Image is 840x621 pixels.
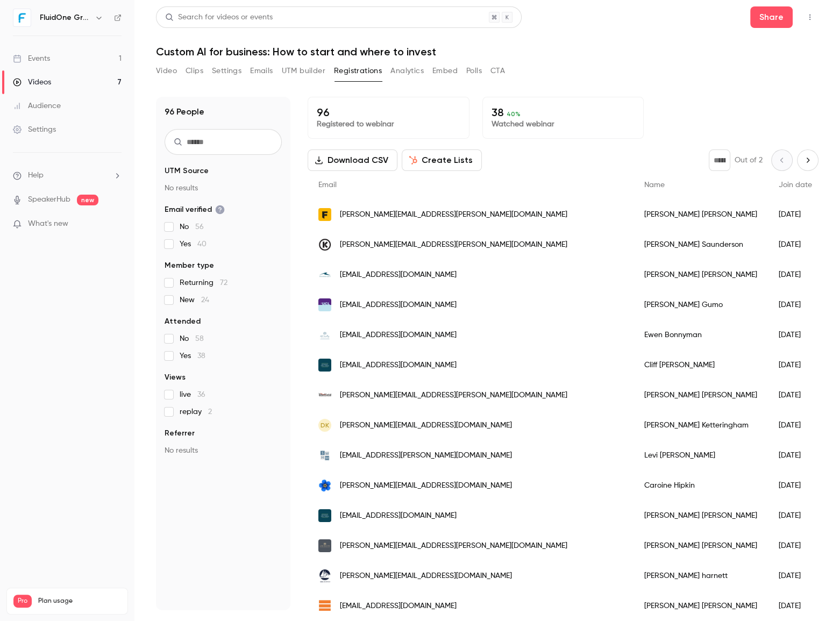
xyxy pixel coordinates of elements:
span: [PERSON_NAME][EMAIL_ADDRESS][PERSON_NAME][DOMAIN_NAME] [340,209,567,220]
span: DK [321,420,329,430]
button: Clips [186,62,203,80]
div: [PERSON_NAME] [PERSON_NAME] [633,199,768,230]
div: [PERSON_NAME] [PERSON_NAME] [633,591,768,621]
button: Download CSV [308,149,397,171]
button: UTM builder [282,62,325,80]
span: Attended [165,316,201,327]
button: Create Lists [402,149,482,171]
span: [EMAIL_ADDRESS][DOMAIN_NAME] [340,601,457,612]
div: [DATE] [768,440,823,470]
button: Share [750,6,793,28]
span: 72 [220,279,227,287]
span: No [180,222,204,232]
div: [DATE] [768,350,823,380]
span: 24 [201,296,209,304]
span: [EMAIL_ADDRESS][DOMAIN_NAME] [340,299,457,311]
span: replay [180,406,212,417]
span: [EMAIL_ADDRESS][DOMAIN_NAME] [340,510,457,522]
span: 40 [197,240,207,248]
img: lincrusta.com [318,539,331,552]
span: Returning [180,277,227,288]
div: Caroine Hipkin [633,470,768,501]
div: [DATE] [768,561,823,591]
span: 56 [195,223,204,231]
h6: FluidOne Group [40,12,90,23]
span: [EMAIL_ADDRESS][PERSON_NAME][DOMAIN_NAME] [340,450,512,461]
span: 58 [195,335,204,342]
div: [DATE] [768,591,823,621]
button: Embed [432,62,458,80]
div: [PERSON_NAME] Ketteringham [633,410,768,440]
span: [PERSON_NAME][EMAIL_ADDRESS][DOMAIN_NAME] [340,480,512,491]
span: Name [644,181,665,189]
img: fortus.co.uk [318,208,331,221]
div: [PERSON_NAME] Saunderson [633,230,768,260]
span: Email [318,181,337,189]
span: [PERSON_NAME][EMAIL_ADDRESS][PERSON_NAME][DOMAIN_NAME] [340,390,567,401]
span: Email verified [165,204,225,215]
span: [EMAIL_ADDRESS][DOMAIN_NAME] [340,269,457,281]
img: shoreham-port.co.uk [318,268,331,281]
span: new [77,195,98,205]
span: 2 [208,408,212,416]
div: [PERSON_NAME] harnett [633,561,768,591]
button: Emails [250,62,273,80]
img: FluidOne Group [13,9,31,26]
div: [PERSON_NAME] [PERSON_NAME] [633,501,768,531]
div: [DATE] [768,199,823,230]
p: Watched webinar [492,119,635,130]
img: retirementvillages.co.uk [318,359,331,372]
button: Next page [797,149,818,171]
span: Referrer [165,428,195,439]
div: [DATE] [768,320,823,350]
button: CTA [490,62,505,80]
span: live [180,389,205,400]
span: UTM Source [165,166,209,176]
div: Search for videos or events [165,12,273,23]
div: [DATE] [768,290,823,320]
span: Plan usage [38,597,121,605]
p: 38 [492,106,635,119]
h1: Custom AI for business: How to start and where to invest [156,45,818,58]
p: Out of 2 [735,155,763,166]
div: Settings [13,124,56,135]
span: Yes [180,239,207,249]
div: Audience [13,101,61,111]
div: [PERSON_NAME] Gumo [633,290,768,320]
span: [PERSON_NAME][EMAIL_ADDRESS][PERSON_NAME][DOMAIN_NAME] [340,540,567,552]
span: No [180,333,204,344]
button: Settings [212,62,241,80]
div: [PERSON_NAME] [PERSON_NAME] [633,531,768,561]
img: alzheimers.org.uk [318,479,331,492]
span: [PERSON_NAME][EMAIL_ADDRESS][DOMAIN_NAME] [340,570,512,582]
span: Yes [180,351,205,361]
span: [PERSON_NAME][EMAIL_ADDRESS][PERSON_NAME][DOMAIN_NAME] [340,239,567,251]
span: [EMAIL_ADDRESS][DOMAIN_NAME] [340,360,457,371]
p: 96 [317,106,460,119]
iframe: Noticeable Trigger [109,219,122,229]
div: [DATE] [768,501,823,531]
p: Registered to webinar [317,119,460,130]
div: [DATE] [768,470,823,501]
span: Help [28,170,44,181]
img: mjvconsulting.co.uk [318,329,331,341]
span: 38 [197,352,205,360]
span: [PERSON_NAME][EMAIL_ADDRESS][DOMAIN_NAME] [340,420,512,431]
button: Top Bar Actions [801,9,818,26]
img: racecottam.com [318,599,331,612]
span: 40 % [507,110,521,118]
div: [PERSON_NAME] [PERSON_NAME] [633,380,768,410]
section: facet-groups [165,166,282,456]
div: Videos [13,77,51,88]
img: retirementvillages.co.uk [318,509,331,522]
span: Views [165,372,186,383]
p: No results [165,445,282,456]
button: Analytics [390,62,424,80]
div: [DATE] [768,531,823,561]
div: [DATE] [768,260,823,290]
button: Registrations [334,62,382,80]
a: SpeakerHub [28,194,70,205]
div: Events [13,53,50,64]
p: No results [165,183,282,194]
img: swhm.co.uk [318,449,331,462]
